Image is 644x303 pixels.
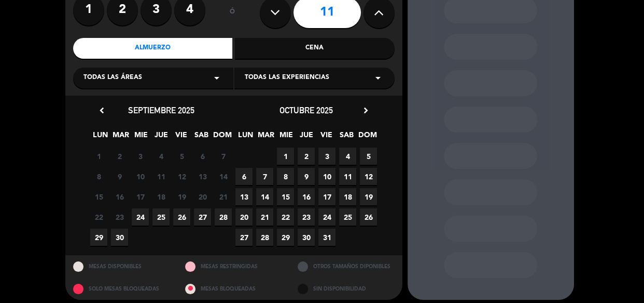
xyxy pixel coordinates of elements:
[128,105,194,115] span: septiembre 2025
[194,168,211,185] span: 13
[65,255,178,278] div: MESAS DISPONIBLES
[318,229,335,246] span: 31
[277,168,294,185] span: 8
[372,72,384,84] i: arrow_drop_down
[256,208,273,226] span: 21
[257,129,274,146] span: MAR
[73,38,233,59] div: Almuerzo
[194,208,211,226] span: 27
[132,129,149,146] span: MIE
[298,168,315,185] span: 9
[213,129,230,146] span: DOM
[256,188,273,205] span: 14
[96,105,107,116] i: chevron_left
[339,168,356,185] span: 11
[277,129,295,146] span: MIE
[235,38,395,59] div: Cena
[298,148,315,165] span: 2
[152,129,170,146] span: JUE
[177,255,290,278] div: MESAS RESTRINGIDAS
[177,278,290,300] div: MESAS BLOQUEADAS
[111,168,128,185] span: 9
[132,148,149,165] span: 3
[215,208,232,226] span: 28
[338,129,355,146] span: SAB
[237,129,254,146] span: LUN
[173,168,190,185] span: 12
[152,208,170,226] span: 25
[215,148,232,165] span: 7
[215,188,232,205] span: 21
[298,129,315,146] span: JUE
[245,73,329,83] span: Todas las experiencias
[360,105,371,116] i: chevron_right
[152,148,170,165] span: 4
[90,229,107,246] span: 29
[211,72,223,84] i: arrow_drop_down
[277,188,294,205] span: 15
[318,148,335,165] span: 3
[235,229,253,246] span: 27
[360,168,377,185] span: 12
[256,229,273,246] span: 28
[152,168,170,185] span: 11
[83,73,142,83] span: Todas las áreas
[339,188,356,205] span: 18
[358,129,375,146] span: DOM
[360,148,377,165] span: 5
[279,105,333,115] span: octubre 2025
[90,208,107,226] span: 22
[256,168,273,185] span: 7
[360,208,377,226] span: 26
[173,148,190,165] span: 5
[235,168,253,185] span: 6
[112,129,129,146] span: MAR
[132,188,149,205] span: 17
[298,229,315,246] span: 30
[318,168,335,185] span: 10
[194,188,211,205] span: 20
[339,148,356,165] span: 4
[215,168,232,185] span: 14
[111,229,128,246] span: 30
[318,208,335,226] span: 24
[277,208,294,226] span: 22
[111,148,128,165] span: 2
[65,278,178,300] div: SOLO MESAS BLOQUEADAS
[290,255,402,278] div: OTROS TAMAÑOS DIPONIBLES
[235,208,253,226] span: 20
[318,129,335,146] span: VIE
[339,208,356,226] span: 25
[277,229,294,246] span: 29
[290,278,402,300] div: SIN DISPONIBILIDAD
[132,168,149,185] span: 10
[298,188,315,205] span: 16
[173,208,190,226] span: 26
[318,188,335,205] span: 17
[277,148,294,165] span: 1
[173,188,190,205] span: 19
[90,168,107,185] span: 8
[194,148,211,165] span: 6
[360,188,377,205] span: 19
[193,129,210,146] span: SAB
[235,188,253,205] span: 13
[173,129,190,146] span: VIE
[152,188,170,205] span: 18
[90,148,107,165] span: 1
[90,188,107,205] span: 15
[111,208,128,226] span: 23
[298,208,315,226] span: 23
[92,129,109,146] span: LUN
[111,188,128,205] span: 16
[132,208,149,226] span: 24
